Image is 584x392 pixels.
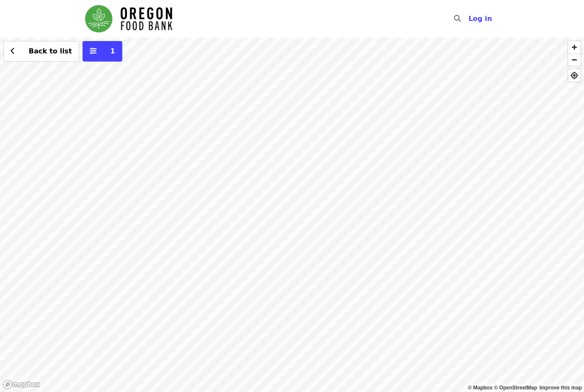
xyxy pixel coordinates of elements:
a: Map feedback [540,385,582,391]
button: Log in [462,10,499,27]
button: Find My Location [568,69,581,82]
a: Mapbox [468,385,493,391]
img: Oregon Food Bank - Home [85,5,172,32]
i: chevron-left icon [11,47,15,55]
i: sliders-h icon [90,47,97,55]
button: Back to list [3,41,79,62]
button: Zoom In [568,41,581,53]
span: 1 [110,47,115,55]
a: Mapbox logo [3,380,40,389]
i: search icon [454,15,461,23]
a: OpenStreetMap [494,385,537,391]
input: Search [466,9,473,29]
button: Zoom Out [568,53,581,66]
button: More filters (1 selected) [83,41,122,62]
span: Back to list [29,47,72,55]
span: Log in [469,15,492,23]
